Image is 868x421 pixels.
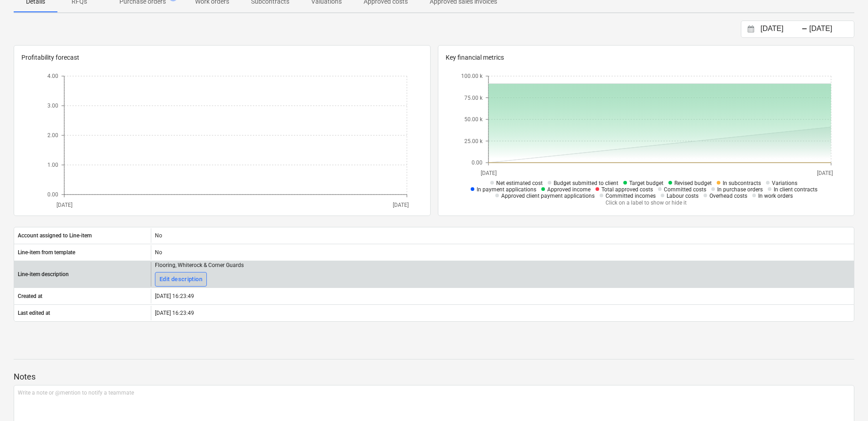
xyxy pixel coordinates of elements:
tspan: 2.00 [47,133,58,139]
div: No [151,228,854,243]
tspan: 50.00 k [464,117,483,123]
p: Profitability forecast [21,53,423,62]
span: Committed costs [664,186,706,193]
span: Approved client payment applications [501,193,595,199]
iframe: Chat Widget [822,377,868,421]
span: Total approved costs [601,186,653,193]
tspan: [DATE] [817,170,833,176]
div: - [801,26,807,32]
span: Variations [772,180,797,186]
div: Flooring, Whiterock & Corner Guards [155,262,244,268]
span: Budget submitted to client [554,180,618,186]
span: Net estimated cost [496,180,543,186]
tspan: [DATE] [393,202,409,208]
tspan: 0.00 [472,160,483,166]
tspan: [DATE] [56,202,72,208]
span: Overhead costs [709,193,747,199]
p: Click on a label to show or hide it [461,199,831,207]
p: Notes [14,371,854,382]
input: Start Date [759,23,805,36]
tspan: 3.00 [47,103,58,109]
p: Account assigned to Line-item [18,232,92,240]
tspan: 25.00 k [464,138,483,144]
span: In client contracts [774,186,817,193]
div: [DATE] 16:23:49 [151,306,854,320]
span: Labour costs [667,193,699,199]
span: In subcontracts [723,180,761,186]
tspan: 1.00 [47,162,58,169]
span: In work orders [758,193,793,199]
tspan: 100.00 k [461,73,483,80]
tspan: 0.00 [47,192,58,198]
span: Revised budget [674,180,712,186]
span: Target budget [629,180,663,186]
button: Interact with the calendar and add the check-in date for your trip. [743,24,759,35]
p: Created at [18,293,42,300]
button: Edit description [155,272,207,287]
span: In payment applications [477,186,536,193]
tspan: 4.00 [47,73,58,80]
tspan: 75.00 k [464,95,483,101]
p: Last edited at [18,309,50,317]
tspan: [DATE] [480,170,496,176]
input: End Date [807,23,854,36]
p: Key financial metrics [446,53,847,62]
div: Edit description [159,274,202,285]
div: No [151,245,854,260]
div: [DATE] 16:23:49 [151,289,854,303]
span: Approved income [547,186,591,193]
p: Line-item from template [18,249,75,257]
span: In purchase orders [717,186,763,193]
p: Line-item description [18,271,69,278]
span: Committed incomes [606,193,656,199]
